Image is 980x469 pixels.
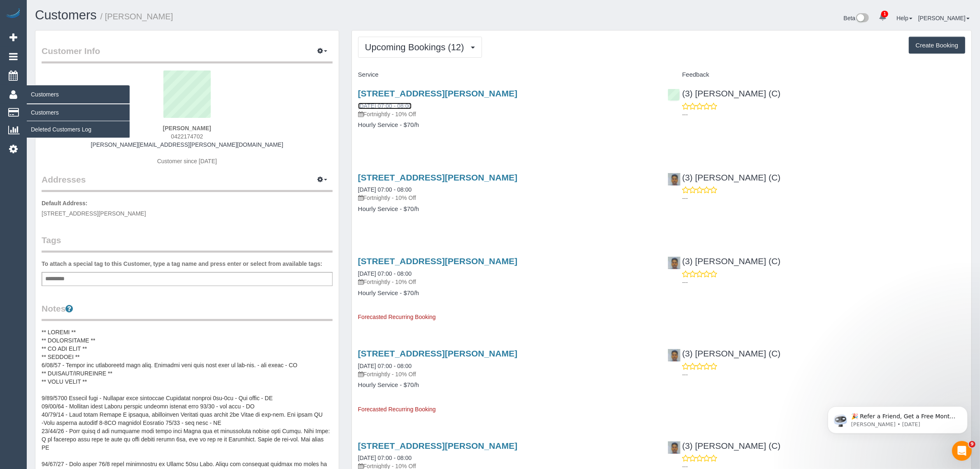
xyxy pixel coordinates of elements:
a: Beta [844,15,869,21]
img: (3) Abhishek Nagure (C) [668,441,680,454]
img: New interface [855,13,869,24]
button: Upcoming Bookings (12) [358,37,482,58]
button: Create Booking [909,37,965,54]
p: Fortnightly - 10% Off [358,110,656,118]
a: (3) [PERSON_NAME] (C) [668,89,780,98]
label: Default Address: [42,199,88,207]
a: [DATE] 07:00 - 08:00 [358,186,412,193]
span: Customer since [DATE] [157,158,217,164]
h4: Hourly Service - $70/h [358,122,656,129]
span: 1 [881,11,888,17]
p: --- [682,110,965,119]
a: [STREET_ADDRESS][PERSON_NAME] [358,173,517,182]
img: Automaid Logo [5,8,21,20]
span: Forecasted Recurring Booking [358,314,436,320]
p: Fortnightly - 10% Off [358,278,656,286]
legend: Customer Info [42,45,333,63]
a: Customers [27,104,130,121]
ul: Customers [27,104,130,138]
a: Customers [35,8,97,22]
a: [DATE] 07:00 - 08:00 [358,363,412,369]
a: [DATE] 07:00 - 08:00 [358,455,412,461]
a: 1 [875,8,891,26]
p: Fortnightly - 10% Off [358,194,656,202]
p: --- [682,194,965,202]
h4: Hourly Service - $70/h [358,382,656,389]
a: [PERSON_NAME] [918,15,970,21]
label: To attach a special tag to this Customer, type a tag name and press enter or select from availabl... [42,260,322,268]
a: [STREET_ADDRESS][PERSON_NAME] [358,256,517,266]
h4: Feedback [668,71,965,78]
p: Fortnightly - 10% Off [358,370,656,378]
iframe: Intercom live chat [952,441,972,461]
a: [STREET_ADDRESS][PERSON_NAME] [358,441,517,450]
a: Deleted Customers Log [27,121,130,138]
a: [STREET_ADDRESS][PERSON_NAME] [358,349,517,358]
img: (3) Abhishek Nagure (C) [668,349,680,361]
a: Help [896,15,912,21]
span: Upcoming Bookings (12) [365,42,468,52]
iframe: Intercom notifications message [815,389,980,447]
a: (3) [PERSON_NAME] (C) [668,173,780,182]
span: [STREET_ADDRESS][PERSON_NAME] [42,210,146,217]
a: (3) [PERSON_NAME] (C) [668,349,780,358]
p: --- [682,278,965,286]
small: / [PERSON_NAME] [100,12,173,21]
p: --- [682,371,965,379]
a: [DATE] 07:00 - 08:00 [358,270,412,277]
a: [STREET_ADDRESS][PERSON_NAME] [358,89,517,98]
legend: Tags [42,234,333,253]
span: 9 [969,441,975,448]
a: [DATE] 07:00 - 08:00 [358,103,412,109]
span: Customers [27,85,130,104]
h4: Service [358,71,656,78]
legend: Notes [42,303,333,321]
h4: Hourly Service - $70/h [358,290,656,297]
span: Forecasted Recurring Booking [358,406,436,413]
a: (3) [PERSON_NAME] (C) [668,256,780,266]
img: (3) Abhishek Nagure (C) [668,173,680,185]
h4: Hourly Service - $70/h [358,206,656,213]
a: (3) [PERSON_NAME] (C) [668,441,780,450]
span: 0422174702 [171,133,203,140]
img: (3) Abhishek Nagure (C) [668,257,680,269]
strong: [PERSON_NAME] [163,125,211,131]
a: [PERSON_NAME][EMAIL_ADDRESS][PERSON_NAME][DOMAIN_NAME] [91,141,284,148]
